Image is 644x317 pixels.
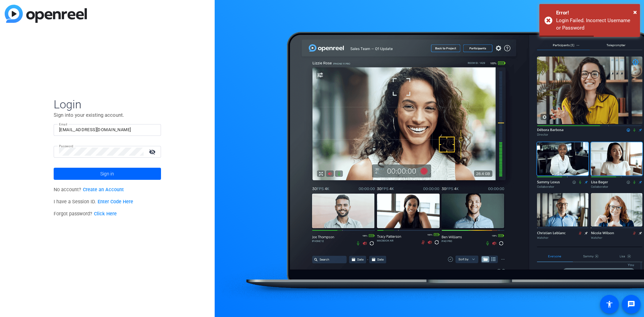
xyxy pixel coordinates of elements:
[627,300,635,308] mat-icon: message
[54,97,161,111] span: Login
[633,8,637,16] span: ×
[59,122,67,126] mat-label: Email
[98,199,133,205] a: Enter Code Here
[605,300,613,308] mat-icon: accessibility
[54,199,133,205] span: I have a Session ID.
[5,5,87,23] img: blue-gradient.svg
[83,187,124,193] a: Create an Account
[145,147,161,157] mat-icon: visibility_off
[54,111,161,119] p: Sign into your existing account.
[633,7,637,17] button: Close
[556,17,635,32] div: Login Failed. Incorrect Username or Password
[54,168,161,180] button: Sign in
[59,144,73,148] mat-label: Password
[556,9,635,17] div: Error!
[94,211,117,217] a: Click Here
[54,187,124,193] span: No account?
[54,211,117,217] span: Forgot password?
[100,165,114,182] span: Sign in
[59,126,156,134] input: Enter Email Address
